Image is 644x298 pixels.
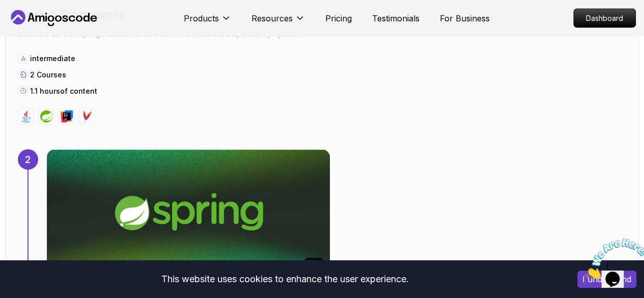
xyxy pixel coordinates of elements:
[251,12,293,24] p: Resources
[307,260,321,268] p: 1.12h
[8,268,562,290] div: This website uses cookies to enhance the user experience.
[30,53,75,64] p: intermediate
[20,111,32,123] img: java logo
[251,12,305,33] button: Resources
[4,4,67,44] img: Chat attention grabber
[30,86,97,96] p: 1.1 hours of content
[440,12,490,24] a: For Business
[577,270,636,288] button: Accept cookies
[61,111,73,123] img: intellij logo
[573,9,636,28] a: Dashboard
[372,12,419,24] a: Testimonials
[4,4,8,13] span: 1
[47,150,330,276] img: Spring Framework card
[325,12,352,24] a: Pricing
[574,9,635,28] p: Dashboard
[184,12,231,33] button: Products
[581,234,644,283] iframe: chat widget
[40,111,52,123] img: spring logo
[81,111,93,123] img: maven logo
[184,12,219,24] p: Products
[18,149,38,170] div: 2
[30,70,66,79] span: 2 Courses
